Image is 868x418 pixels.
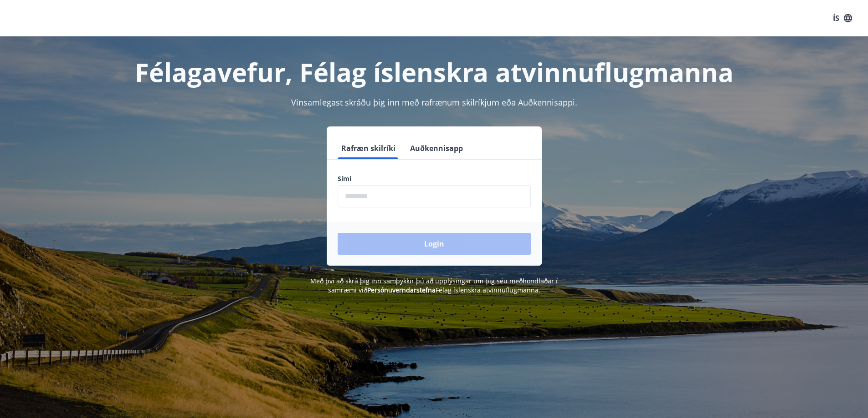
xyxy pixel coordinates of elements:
button: Auðkennisapp [406,137,467,159]
span: Vinsamlegast skráðu þig inn með rafrænum skilríkjum eða Auðkennisappi. [291,97,577,108]
span: Með því að skrá þig inn samþykkir þú að upplýsingar um þig séu meðhöndlaðar í samræmi við Félag í... [310,277,558,294]
label: Sími [338,174,531,183]
a: Persónuverndarstefna [367,286,436,294]
h1: Félagavefur, Félag íslenskra atvinnuflugmanna [117,55,751,89]
button: Rafræn skilríki [338,137,399,159]
button: ÍS [828,10,857,26]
